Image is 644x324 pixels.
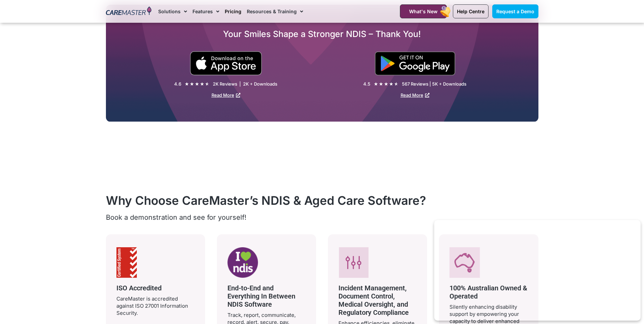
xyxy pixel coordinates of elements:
[434,220,641,321] iframe: Popup CTA
[379,80,383,88] i: ★
[400,4,447,18] a: What's New
[116,295,195,317] p: CareMaster is accredited against ISO 27001 Information Security.
[453,4,489,18] a: Help Centre
[205,80,209,88] i: ★
[389,80,393,88] i: ★
[106,193,538,208] h2: Why Choose CareMaster’s NDIS & Aged Care Software?
[200,80,204,88] i: ★
[185,80,209,88] div: 4.5/5
[211,92,240,98] a: Read More
[195,80,199,88] i: ★
[338,284,409,317] span: Incident Management, Document Control, Medical Oversight, and Regulatory Compliance
[374,80,378,88] i: ★
[401,92,429,98] a: Read More
[190,51,262,75] img: small black download on the apple app store button.
[384,80,388,88] i: ★
[394,80,399,88] i: ★
[375,52,455,75] img: "Get is on" Black Google play button.
[374,80,399,88] div: 4.5/5
[185,80,189,88] i: ★
[492,4,538,18] a: Request a Demo
[227,284,295,308] span: End-to-End and Everything In Between NDIS Software
[106,6,152,17] img: CareMaster Logo
[213,81,277,87] div: 2K Reviews | 2K + Downloads
[106,29,538,39] h2: Your Smiles Shape a Stronger NDIS – Thank You!
[174,81,181,87] div: 4.6
[190,80,194,88] i: ★
[116,284,162,292] span: ISO Accredited
[402,81,466,87] div: 567 Reviews | 5K + Downloads
[496,8,534,14] span: Request a Demo
[457,8,484,14] span: Help Centre
[409,8,438,14] span: What's New
[106,213,246,221] span: Book a demonstration and see for yourself!
[363,81,370,87] div: 4.5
